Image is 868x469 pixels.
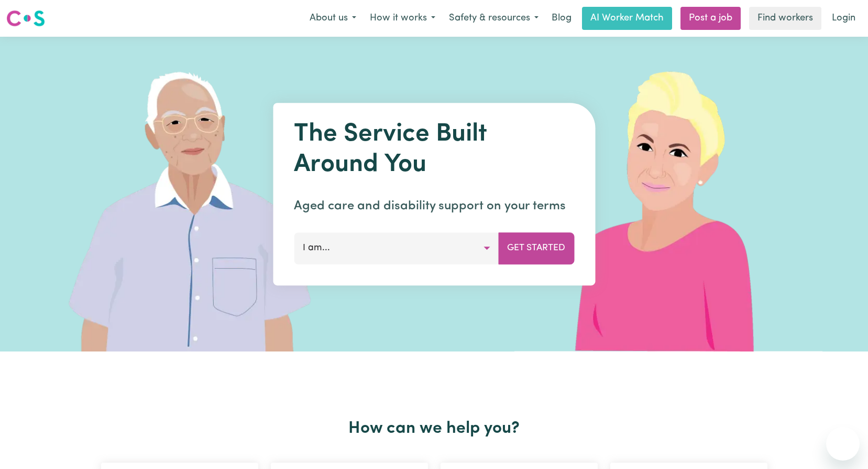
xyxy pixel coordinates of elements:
iframe: Button to launch messaging window [826,427,860,461]
button: Safety & resources [442,7,545,29]
img: Careseekers logo [6,9,45,28]
h2: How can we help you? [95,419,774,439]
a: Find workers [749,7,821,30]
button: I am... [294,232,499,264]
button: Get Started [498,232,574,264]
a: AI Worker Match [582,7,672,30]
button: About us [303,7,363,29]
button: How it works [363,7,442,29]
p: Aged care and disability support on your terms [294,197,574,216]
a: Post a job [680,7,741,30]
a: Blog [545,7,578,30]
h1: The Service Built Around You [294,120,574,180]
a: Login [826,7,862,30]
a: Careseekers logo [6,6,45,30]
